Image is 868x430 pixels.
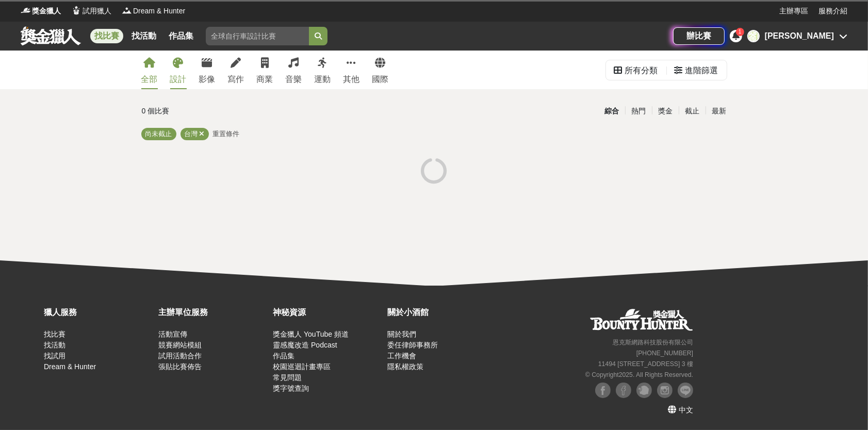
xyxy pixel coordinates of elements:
a: 主辦專區 [779,6,808,16]
small: 11494 [STREET_ADDRESS] 3 樓 [598,360,693,368]
div: 影像 [199,73,216,86]
input: 全球自行車設計比賽 [206,27,309,45]
div: 關於小酒館 [387,306,497,319]
a: 張貼比賽佈告 [158,362,202,371]
a: 關於我們 [387,330,416,338]
div: 神秘資源 [273,306,382,319]
span: Dream & Hunter [133,6,185,16]
img: Plurk [636,383,652,398]
div: 獵人服務 [44,306,153,319]
a: 找活動 [127,29,160,43]
div: 截止 [679,102,706,120]
div: 0 個比賽 [142,102,336,120]
a: 設計 [170,51,187,89]
span: 中文 [679,406,693,414]
span: 重置條件 [213,130,240,138]
span: 台灣 [185,130,198,138]
a: 音樂 [286,51,302,89]
a: 常見問題 [273,373,302,382]
a: 工作機會 [387,352,416,360]
span: 尚未截止 [145,130,172,138]
a: 全部 [141,51,158,89]
a: 商業 [257,51,273,89]
a: 校園巡迴計畫專區 [273,362,331,371]
a: 其他 [343,51,360,89]
div: 獎金 [652,102,679,120]
a: Dream & Hunter [44,362,96,371]
a: 影像 [199,51,216,89]
div: 主辦單位服務 [158,306,268,319]
a: 作品集 [165,29,198,43]
div: 寫作 [228,73,244,86]
div: 全部 [141,73,158,86]
a: LogoDream & Hunter [122,6,185,16]
span: 試用獵人 [83,6,111,16]
div: 其他 [343,73,360,86]
small: 恩克斯網路科技股份有限公司 [613,339,693,346]
img: Logo [71,5,81,15]
a: 找活動 [44,341,65,349]
div: [PERSON_NAME] [765,30,834,42]
img: Logo [122,5,132,15]
a: 隱私權政策 [387,362,423,371]
img: Logo [21,5,31,15]
a: 服務介紹 [818,6,847,16]
img: Facebook [616,383,631,398]
div: 熱門 [625,102,652,120]
a: 活動宣傳 [158,330,187,338]
div: 進階篩選 [685,60,718,81]
img: Instagram [657,383,673,398]
div: 國際 [372,73,389,86]
small: [PHONE_NUMBER] [636,350,693,357]
div: 商業 [257,73,273,86]
a: 找比賽 [44,330,65,338]
div: 綜合 [598,102,625,120]
a: Logo獎金獵人 [21,6,61,16]
span: 1 [739,29,742,35]
a: 找比賽 [90,29,123,43]
span: 獎金獵人 [32,6,61,16]
a: Logo試用獵人 [71,6,111,16]
img: Facebook [595,383,611,398]
a: 運動 [315,51,331,89]
div: 所有分類 [625,60,658,81]
a: 競賽網站模組 [158,341,202,349]
a: 委任律師事務所 [387,341,438,349]
div: 設計 [170,73,187,86]
a: 靈感魔改造 Podcast [273,341,337,349]
small: © Copyright 2025 . All Rights Reserved. [585,371,693,378]
a: 國際 [372,51,389,89]
a: 作品集 [273,352,294,360]
a: 辦比賽 [673,27,725,45]
a: 試用活動合作 [158,352,202,360]
div: 劉 [747,30,760,42]
a: 獎金獵人 YouTube 頻道 [273,330,349,338]
div: 音樂 [286,73,302,86]
div: 運動 [315,73,331,86]
a: 找試用 [44,352,65,360]
a: 獎字號查詢 [273,384,309,392]
a: 寫作 [228,51,244,89]
div: 最新 [706,102,732,120]
img: LINE [678,383,693,398]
